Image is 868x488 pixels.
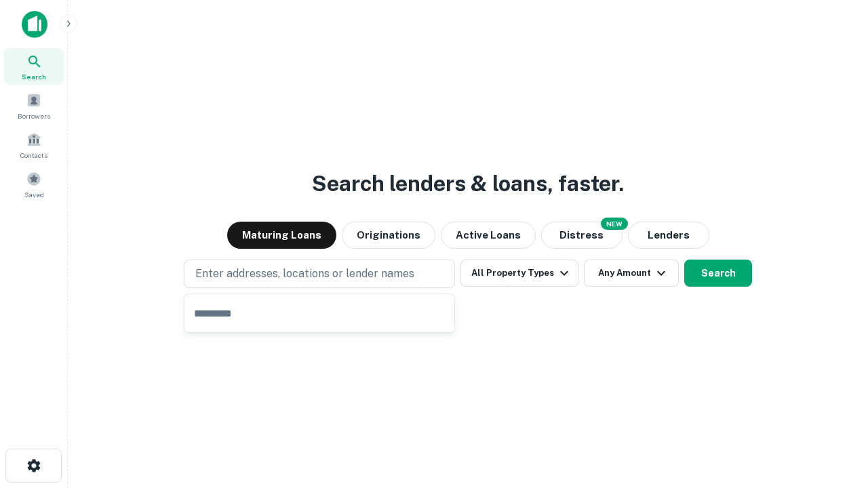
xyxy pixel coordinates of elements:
a: Saved [4,166,64,203]
a: Borrowers [4,87,64,124]
button: Active Loans [441,222,536,249]
span: Saved [24,189,44,200]
span: Contacts [20,150,47,161]
button: Lenders [628,222,709,249]
span: Borrowers [18,110,50,121]
div: NEW [601,218,628,230]
h3: Search lenders & loans, faster. [312,167,624,200]
p: Enter addresses, locations or lender names [195,266,414,282]
iframe: Chat Widget [800,380,868,445]
a: Contacts [4,127,64,163]
button: All Property Types [460,260,578,287]
span: Search [22,71,46,82]
a: Search [4,48,64,85]
img: capitalize-icon.png [22,11,47,38]
button: Originations [342,222,435,249]
button: Maturing Loans [227,222,336,249]
button: Any Amount [584,260,679,287]
button: Enter addresses, locations or lender names [184,260,455,288]
button: Search distressed loans with lien and other non-mortgage details. [541,222,623,249]
button: Search [684,260,752,287]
